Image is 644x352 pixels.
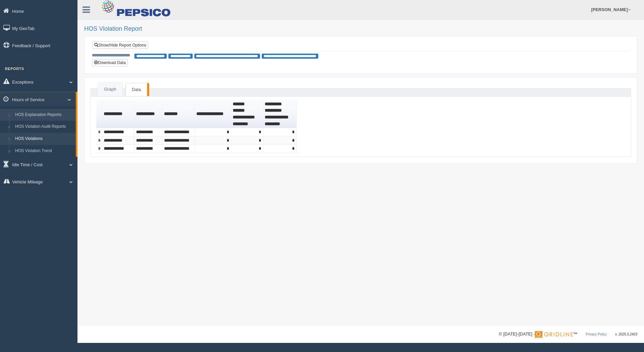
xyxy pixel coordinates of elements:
th: Sort column [134,100,162,128]
th: Sort column [195,100,231,128]
th: Sort column [162,100,195,128]
span: v. 2025.5.2403 [615,332,637,336]
a: HOS Violation Audit Reports [12,121,76,133]
th: Sort column [231,100,263,128]
a: HOS Explanation Reports [12,109,76,121]
a: HOS Violations [12,133,76,145]
a: Show/Hide Report Options [92,41,148,49]
th: Sort column [263,100,297,128]
button: Download Data [92,59,128,66]
a: Privacy Policy [586,332,607,336]
a: Graph [98,83,122,96]
th: Sort column [102,100,135,128]
a: Data [126,83,147,96]
a: HOS Violation Trend [12,145,76,157]
h2: HOS Violation Report [84,26,637,32]
div: © [DATE]-[DATE] - ™ [499,331,637,338]
img: Gridline [535,331,573,338]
